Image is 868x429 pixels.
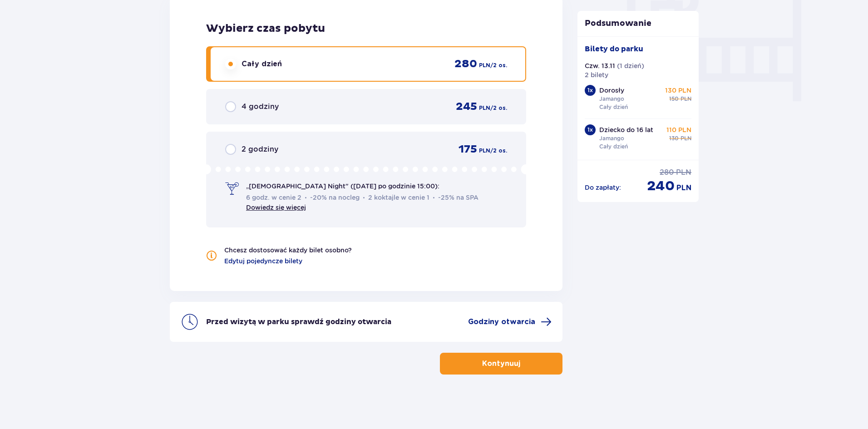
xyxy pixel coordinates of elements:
[681,134,691,143] span: PLN
[599,103,628,111] p: Cały dzień
[433,193,478,202] span: -25% na SPA
[676,168,691,178] span: PLN
[599,95,624,103] p: Jamango
[577,18,699,29] p: Podsumowanie
[224,246,352,255] p: Chcesz dostosować każdy bilet osobno?
[585,183,621,192] p: Do zapłaty :
[468,316,552,327] a: Godziny otwarcia
[666,125,691,134] p: 110 PLN
[585,124,596,135] div: 1 x
[456,100,477,113] span: 245
[468,317,535,327] span: Godziny otwarcia
[490,61,507,69] span: / 2 os.
[585,44,643,54] p: Bilety do parku
[459,143,477,156] span: 175
[242,144,278,154] span: 2 godziny
[479,104,490,112] span: PLN
[669,95,679,103] span: 150
[665,86,691,95] p: 130 PLN
[669,134,679,143] span: 130
[490,147,507,155] span: / 2 os.
[490,104,507,112] span: / 2 os.
[599,134,624,143] p: Jamango
[585,85,596,96] div: 1 x
[599,125,653,134] p: Dziecko do 16 lat
[206,22,526,35] h2: Wybierz czas pobytu
[242,59,282,69] span: Cały dzień
[676,183,691,193] span: PLN
[242,102,279,112] span: 4 godziny
[454,57,477,71] span: 280
[617,61,644,70] p: ( 1 dzień )
[585,70,608,79] p: 2 bilety
[246,193,301,202] span: 6 godz. w cenie 2
[246,182,439,191] span: „[DEMOGRAPHIC_DATA] Night" ([DATE] po godzinie 15:00):
[246,204,306,211] a: Dowiedz się więcej
[363,193,429,202] span: 2 koktajle w cenie 1
[440,353,562,375] button: Kontynuuj
[479,147,490,155] span: PLN
[681,95,691,103] span: PLN
[305,193,360,202] span: -20% na nocleg
[224,256,302,266] a: Edytuj pojedyncze bilety
[206,317,391,327] p: Przed wizytą w parku sprawdź godziny otwarcia
[479,61,490,69] span: PLN
[482,359,520,369] p: Kontynuuj
[647,178,675,195] span: 240
[585,61,615,70] p: Czw. 13.11
[599,143,628,151] p: Cały dzień
[660,168,674,178] span: 280
[599,86,624,95] p: Dorosły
